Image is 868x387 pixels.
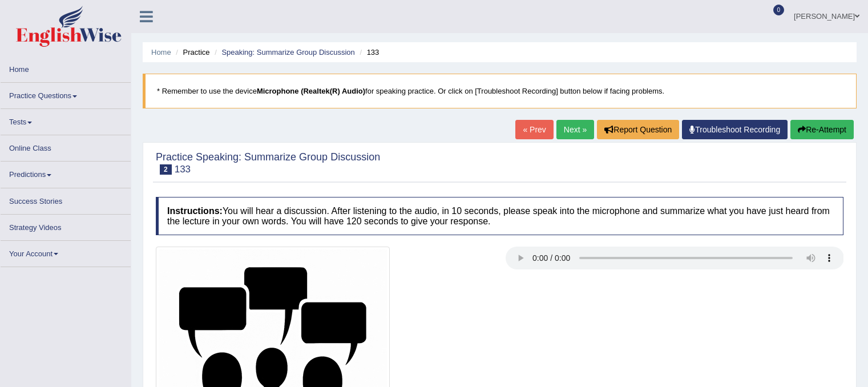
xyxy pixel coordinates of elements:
a: Next » [556,120,594,139]
small: 133 [175,164,191,175]
li: 133 [357,47,379,58]
button: Re-Attempt [790,120,854,139]
h2: Practice Speaking: Summarize Group Discussion [156,152,380,175]
b: Microphone (Realtek(R) Audio) [257,87,365,95]
a: Home [1,57,131,79]
a: « Prev [515,120,553,139]
span: 0 [773,5,785,15]
a: Strategy Videos [1,215,131,237]
span: 2 [160,164,172,175]
a: Predictions [1,162,131,184]
a: Home [151,48,171,57]
blockquote: * Remember to use the device for speaking practice. Or click on [Troubleshoot Recording] button b... [143,74,857,108]
a: Your Account [1,241,131,263]
a: Speaking: Summarize Group Discussion [221,48,354,57]
a: Troubleshoot Recording [682,120,788,139]
button: Report Question [597,120,679,139]
h4: You will hear a discussion. After listening to the audio, in 10 seconds, please speak into the mi... [156,197,843,235]
li: Practice [173,47,209,58]
a: Success Stories [1,188,131,211]
a: Tests [1,109,131,131]
a: Online Class [1,135,131,158]
b: Instructions: [167,206,223,216]
a: Practice Questions [1,83,131,105]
